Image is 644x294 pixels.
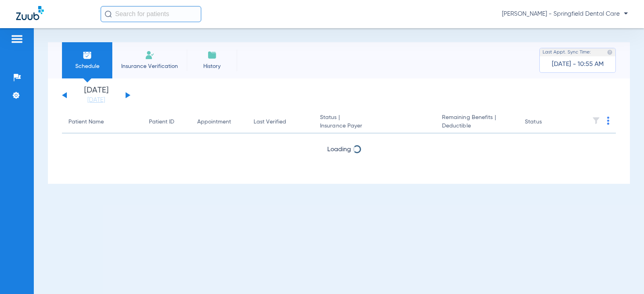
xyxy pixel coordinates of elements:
img: group-dot-blue.svg [607,117,609,125]
input: Search for patients [101,6,201,22]
div: Appointment [197,118,231,126]
div: Last Verified [254,118,286,126]
img: filter.svg [592,117,600,125]
th: Remaining Benefits | [436,111,518,134]
span: [PERSON_NAME] - Springfield Dental Care [502,10,628,18]
li: [DATE] [72,86,120,104]
span: Insurance Payer [320,122,429,130]
span: History [193,62,231,70]
span: [DATE] - 10:55 AM [552,60,604,68]
img: Schedule [83,50,92,60]
img: Search Icon [105,10,112,18]
div: Appointment [197,118,241,126]
th: Status [518,111,573,134]
div: Patient Name [68,118,136,126]
span: Last Appt. Sync Time: [543,48,591,56]
div: Patient ID [149,118,184,126]
span: Schedule [68,62,106,70]
span: Deductible [442,122,512,130]
img: Zuub Logo [16,6,44,20]
img: Manual Insurance Verification [145,50,155,60]
a: [DATE] [72,96,120,104]
div: Last Verified [254,118,307,126]
span: Insurance Verification [118,62,181,70]
div: Patient Name [68,118,104,126]
img: hamburger-icon [10,34,23,44]
img: History [207,50,217,60]
img: last sync help info [607,49,613,55]
th: Status | [314,111,436,134]
div: Patient ID [149,118,174,126]
span: Loading [327,146,351,153]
